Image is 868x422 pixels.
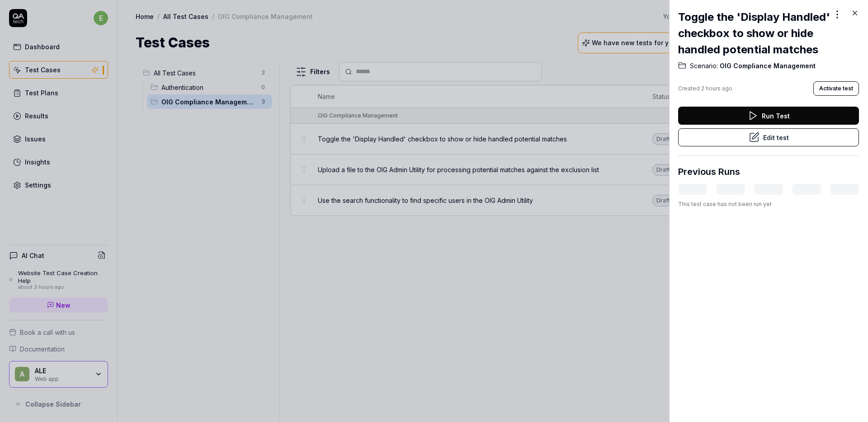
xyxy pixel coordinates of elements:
[678,165,740,178] h3: Previous Runs
[678,128,859,146] button: Edit test
[678,107,859,125] button: Run Test
[813,81,859,96] button: Activate test
[678,84,732,93] div: Created
[678,9,830,58] h2: Toggle the 'Display Handled' checkbox to show or hide handled potential matches
[678,200,859,208] div: This test case has not been run yet
[718,61,816,70] span: OIG Compliance Management
[690,61,718,70] span: Scenario:
[701,85,732,92] time: 2 hours ago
